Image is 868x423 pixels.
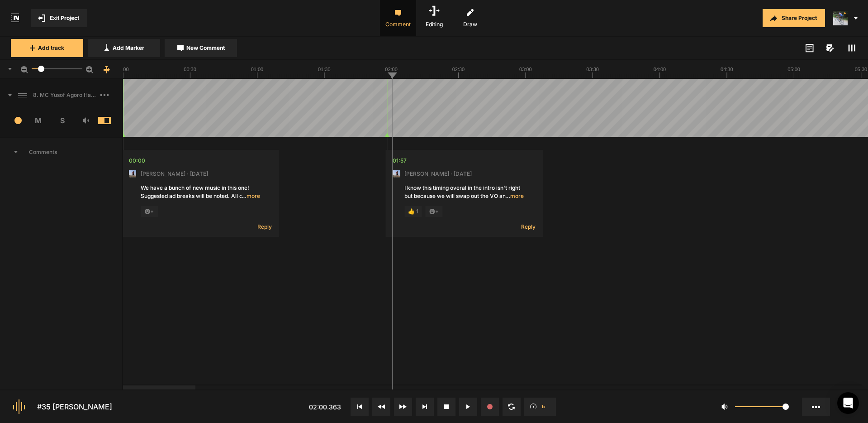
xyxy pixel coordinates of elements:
[521,223,536,231] span: Reply
[837,392,859,414] div: Open Intercom Messenger
[165,39,237,57] button: New Comment
[27,115,51,126] span: M
[855,67,868,72] text: 05:30
[425,206,442,217] span: +
[787,67,800,72] text: 05:00
[141,206,158,217] span: +
[37,401,112,412] div: #35 [PERSON_NAME]
[505,192,524,200] span: more
[404,184,524,200] div: I know this timing overal in the intro isn't right but because we will swap out the VO and the Th...
[38,44,64,52] span: Add track
[11,39,83,57] button: Add track
[186,44,225,52] span: New Comment
[50,14,79,22] span: Exit Project
[393,170,400,178] img: ACg8ocJ5zrP0c3SJl5dKscm-Goe6koz8A9fWD7dpguHuX8DX5VIxymM=s96-c
[385,67,398,72] text: 02:00
[309,403,341,411] span: 02:00.363
[721,67,733,72] text: 04:30
[141,184,260,200] div: We have a bunch of new music in this one! Suggested ad breaks will be noted. All original audio i...
[50,115,74,126] span: S
[242,192,247,199] span: …
[318,67,331,72] text: 01:30
[242,192,260,200] span: more
[404,206,422,217] span: 👍 1
[29,91,100,99] span: 8. MC Yusof Agoro Hard Lock_3
[452,67,465,72] text: 02:30
[257,223,272,231] span: Reply
[586,67,599,72] text: 03:30
[129,156,145,165] div: 00:00.000
[141,170,208,178] span: [PERSON_NAME] · [DATE]
[31,9,87,27] button: Exit Project
[519,67,532,72] text: 03:00
[404,170,472,178] span: [PERSON_NAME] · [DATE]
[251,67,264,72] text: 01:00
[654,67,666,72] text: 04:00
[524,398,556,416] button: 1x
[763,9,825,27] button: Share Project
[113,44,144,52] span: Add Marker
[833,11,848,25] img: ACg8ocLxXzHjWyafR7sVkIfmxRufCxqaSAR27SDjuE-ggbMy1qqdgD8=s96-c
[88,39,160,57] button: Add Marker
[129,170,136,178] img: ACg8ocJ5zrP0c3SJl5dKscm-Goe6koz8A9fWD7dpguHuX8DX5VIxymM=s96-c
[184,67,196,72] text: 00:30
[393,156,407,165] div: 01:57.981
[505,192,510,199] span: …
